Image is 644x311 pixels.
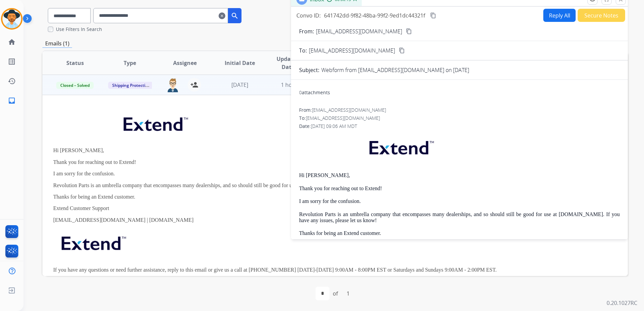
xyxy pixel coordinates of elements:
[53,182,507,188] p: Revolution Parts is an umbrella company that encompasses many dealerships, and so should still be...
[53,171,507,177] p: I am sorry for the confusion.
[66,59,84,67] span: Status
[53,205,507,211] p: Extend Customer Support
[281,81,309,89] span: 1 hour ago
[299,211,620,224] p: Revolution Parts is an umbrella company that encompasses many dealerships, and so should still be...
[53,217,507,223] p: [EMAIL_ADDRESS][DOMAIN_NAME] | [DOMAIN_NAME]
[299,89,330,96] div: attachments
[299,123,620,130] div: Date:
[309,46,395,55] span: [EMAIL_ADDRESS][DOMAIN_NAME]
[53,194,507,200] p: Thanks for being an Extend customer.
[173,59,197,67] span: Assignee
[2,9,21,28] img: avatar
[578,9,625,22] button: Secure Notes
[299,115,620,122] div: To:
[124,59,136,67] span: Type
[56,26,102,33] label: Use Filters In Search
[607,299,637,307] p: 0.20.1027RC
[306,115,380,121] span: [EMAIL_ADDRESS][DOMAIN_NAME]
[399,47,405,54] mat-icon: content_copy
[8,97,16,105] mat-icon: inbox
[312,107,386,113] span: [EMAIL_ADDRESS][DOMAIN_NAME]
[333,289,338,298] div: of
[430,12,436,19] mat-icon: content_copy
[299,46,307,55] p: To:
[321,66,469,74] p: Webform from [EMAIL_ADDRESS][DOMAIN_NAME] on [DATE]
[299,89,302,96] span: 0
[53,267,507,273] p: If you have any questions or need further assistance, reply to this email or give us a call at [P...
[299,172,620,178] p: Hi [PERSON_NAME],
[56,82,94,89] span: Closed – Solved
[341,287,355,300] div: 1
[166,78,180,92] img: agent-avatar
[108,82,154,89] span: Shipping Protection
[231,81,248,89] span: [DATE]
[273,55,303,71] span: Updated Date
[42,39,72,48] p: Emails (1)
[324,12,425,19] span: 641742dd-9f82-48ba-99f2-9ed1dc44321f
[361,133,441,160] img: extend.png
[299,230,620,236] p: Thanks for being an Extend customer.
[299,66,319,74] p: Subject:
[53,229,133,255] img: extend.png
[296,11,321,20] p: Convo ID:
[231,12,239,20] mat-icon: search
[190,81,198,89] mat-icon: person_add
[299,185,620,192] p: Thank you for reaching out to Extend!
[219,12,225,20] mat-icon: clear
[53,159,507,165] p: Thank you for reaching out to Extend!
[311,123,357,129] span: [DATE] 09:06 AM MDT
[8,58,16,66] mat-icon: list_alt
[115,109,195,136] img: extend.png
[406,28,412,34] mat-icon: content_copy
[53,147,507,153] p: Hi [PERSON_NAME],
[299,107,620,113] div: From:
[8,38,16,46] mat-icon: home
[225,59,255,67] span: Initial Date
[299,198,620,204] p: I am sorry for the confusion.
[316,27,402,35] p: [EMAIL_ADDRESS][DOMAIN_NAME]
[543,9,576,22] button: Reply All
[299,27,314,35] p: From:
[8,77,16,85] mat-icon: history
